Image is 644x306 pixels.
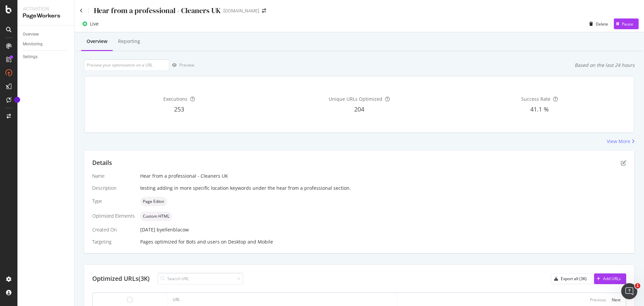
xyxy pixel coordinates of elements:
[90,20,99,27] div: Live
[607,138,630,145] div: View More
[23,41,69,48] a: Monitoring
[612,297,621,303] div: Next
[143,214,169,218] span: Custom HTML
[92,173,135,179] div: Name
[23,31,39,38] div: Overview
[143,200,164,204] span: Page Editor
[587,18,608,29] button: Delete
[179,62,194,68] div: Preview
[186,238,220,245] div: Bots and users
[612,296,621,304] button: Next
[173,297,180,303] div: URL
[621,283,637,299] iframe: Intercom live chat
[92,274,150,283] div: Optimized URLs (3K)
[603,276,621,281] div: Add URLs
[140,226,626,233] div: [DATE]
[354,105,364,113] span: 204
[23,12,69,20] div: PageWorkers
[84,59,169,71] input: Preview your optimization on a URL
[92,238,135,245] div: Targeting
[140,185,626,191] div: testing adding in more specific location keywords under the hear from a professional section.
[92,198,135,205] div: Type
[157,226,189,233] div: by ellenblacow
[590,297,606,303] div: Previous
[228,238,273,245] div: Desktop and Mobile
[92,213,135,219] div: Optimized Elements
[14,97,20,103] div: Tooltip anchor
[223,7,259,14] div: [DOMAIN_NAME]
[590,296,606,304] button: Previous
[262,8,266,13] div: arrow-right-arrow-left
[140,197,167,206] div: neutral label
[530,105,549,113] span: 41.1 %
[80,8,83,13] a: Click to go back
[140,173,626,179] div: Hear from a professional - Cleaners UK
[174,105,184,113] span: 253
[23,41,43,48] div: Monitoring
[140,238,626,245] div: Pages optimized for on
[163,96,187,102] span: Executions
[521,96,550,102] span: Success Rate
[622,21,633,27] div: Pause
[621,160,626,166] div: pen-to-square
[23,53,69,60] a: Settings
[575,62,635,69] div: Based on the last 24 hours
[561,276,587,281] div: Export all (3K)
[551,273,592,284] button: Export all (3K)
[92,185,135,191] div: Description
[92,226,135,233] div: Created On
[594,273,626,284] button: Add URLs
[329,96,382,102] span: Unique URLs Optimized
[87,38,107,45] div: Overview
[614,18,639,29] button: Pause
[635,283,640,289] span: 1
[92,159,112,167] div: Details
[23,31,69,38] a: Overview
[158,273,243,285] input: Search URL
[169,60,194,71] button: Preview
[596,21,608,27] div: Delete
[118,38,140,45] div: Reporting
[23,5,69,12] div: Activation
[23,53,38,60] div: Settings
[94,5,221,16] div: Hear from a professional - Cleaners UK
[607,138,635,145] a: View More
[140,212,172,221] div: neutral label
